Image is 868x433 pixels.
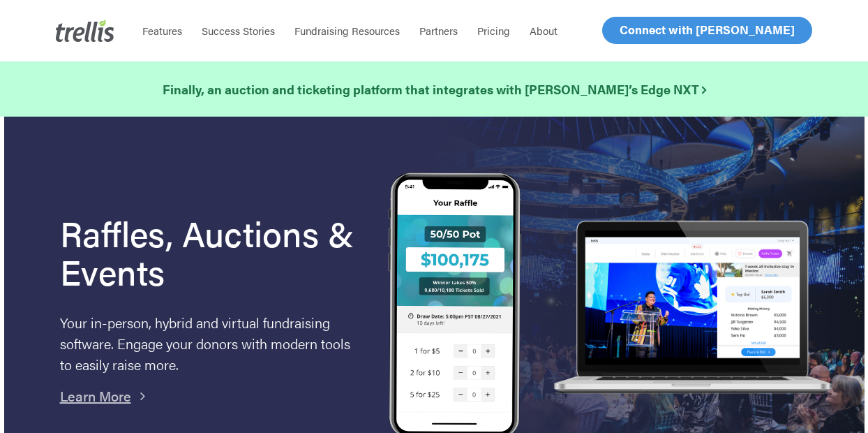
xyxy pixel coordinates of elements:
[602,17,812,44] a: Connect with [PERSON_NAME]
[285,24,410,38] a: Fundraising Resources
[294,23,400,38] span: Fundraising Resources
[419,23,458,38] span: Partners
[192,24,285,38] a: Success Stories
[530,23,558,38] span: About
[60,214,354,291] h1: Raffles, Auctions & Events
[163,80,706,99] a: Finally, an auction and ticketing platform that integrates with [PERSON_NAME]’s Edge NXT
[620,21,795,38] span: Connect with [PERSON_NAME]
[410,24,467,38] a: Partners
[467,24,520,38] a: Pricing
[60,312,354,375] p: Your in-person, hybrid and virtual fundraising software. Engage your donors with modern tools to ...
[163,80,706,98] strong: Finally, an auction and ticketing platform that integrates with [PERSON_NAME]’s Edge NXT
[548,221,836,395] img: rafflelaptop_mac_optim.png
[133,24,192,38] a: Features
[142,23,182,38] span: Features
[477,23,510,38] span: Pricing
[56,20,114,42] img: Trellis
[202,23,275,38] span: Success Stories
[60,386,131,406] a: Learn More
[520,24,567,38] a: About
